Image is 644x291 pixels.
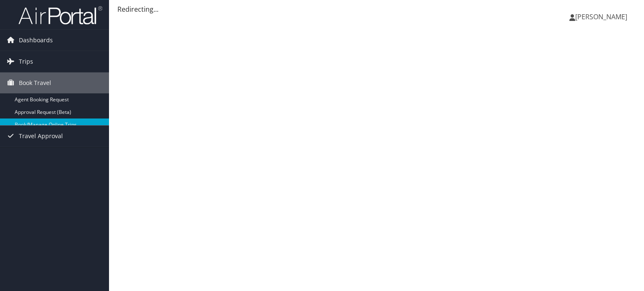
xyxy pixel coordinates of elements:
div: Redirecting... [117,4,636,14]
a: [PERSON_NAME] [569,4,636,29]
span: [PERSON_NAME] [575,12,627,21]
span: Book Travel [19,72,51,93]
img: airportal-logo.png [18,5,102,25]
span: Travel Approval [19,126,63,147]
span: Dashboards [19,30,53,51]
span: Trips [19,51,33,72]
